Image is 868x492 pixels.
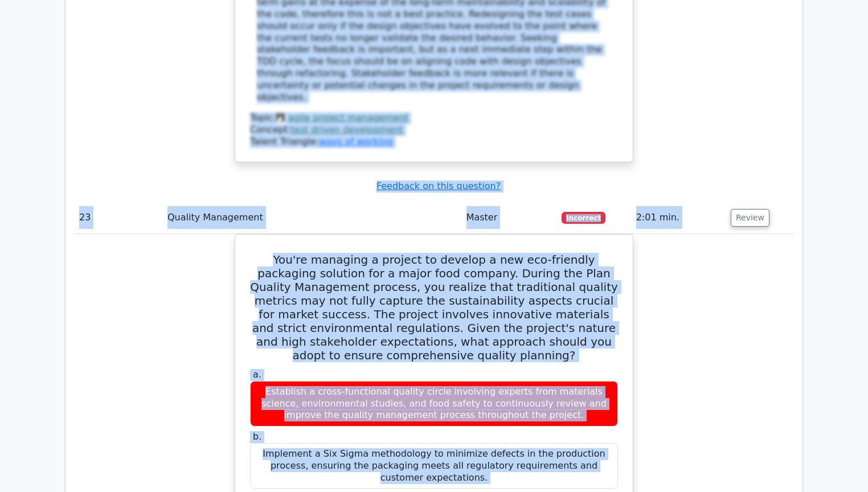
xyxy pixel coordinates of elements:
[319,136,393,147] a: ways of working
[288,112,409,123] a: agile project management
[291,124,403,135] a: test driven development
[462,202,558,234] td: Master
[253,369,261,380] span: a.
[75,202,163,234] td: 23
[632,202,726,234] td: 2:01 min.
[250,124,618,136] div: Concept:
[250,112,618,124] div: Topic:
[249,253,619,362] h5: You're managing a project to develop a new eco-friendly packaging solution for a major food compa...
[731,209,769,227] button: Review
[250,381,618,427] div: Establish a cross-functional quality circle involving experts from materials science, environment...
[250,443,618,489] div: Implement a Six Sigma methodology to minimize defects in the production process, ensuring the pac...
[253,431,261,442] span: b.
[250,112,618,147] div: Talent Triangle:
[163,202,462,234] td: Quality Management
[376,181,501,191] a: Feedback on this question?
[562,212,605,223] span: Incorrect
